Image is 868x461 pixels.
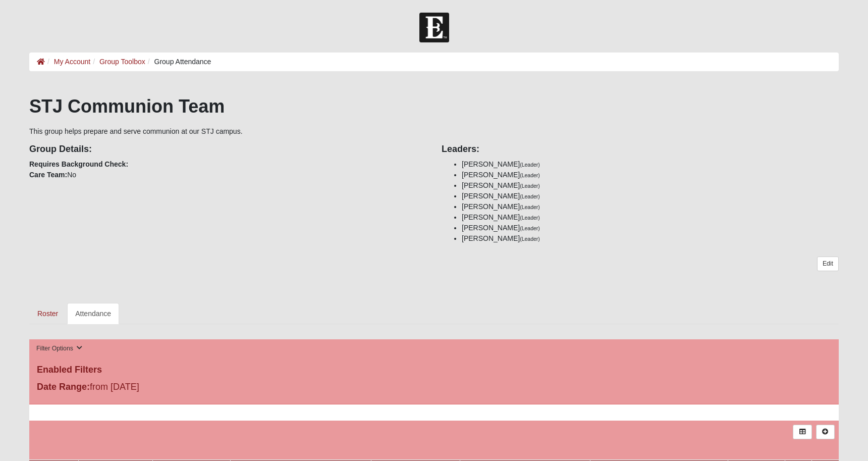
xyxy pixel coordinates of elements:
h4: Group Details: [29,144,426,155]
a: Roster [29,303,66,324]
small: (Leader) [520,204,540,210]
h1: STJ Communion Team [29,95,839,117]
img: Church of Eleven22 Logo [419,13,449,42]
div: from [DATE] [29,380,299,396]
a: Group Toolbox [99,58,145,66]
li: [PERSON_NAME] [462,180,839,191]
li: [PERSON_NAME] [462,159,839,170]
h4: Leaders: [442,144,839,155]
a: Attendance [67,303,119,324]
small: (Leader) [520,183,540,189]
li: Group Attendance [145,57,211,67]
a: Edit [817,257,839,271]
strong: Requires Background Check: [29,160,128,168]
label: Date Range: [37,380,90,394]
div: No [22,137,434,180]
small: (Leader) [520,236,540,242]
a: Alt+N [816,425,835,439]
button: Filter Options [33,343,85,354]
li: [PERSON_NAME] [462,233,839,244]
small: (Leader) [520,215,540,221]
li: [PERSON_NAME] [462,191,839,201]
small: (Leader) [520,225,540,231]
li: [PERSON_NAME] [462,223,839,233]
li: [PERSON_NAME] [462,201,839,212]
small: (Leader) [520,162,540,168]
li: [PERSON_NAME] [462,170,839,180]
a: Export to Excel [793,425,811,439]
li: [PERSON_NAME] [462,212,839,223]
strong: Care Team: [29,171,67,179]
h4: Enabled Filters [37,365,831,376]
small: (Leader) [520,172,540,178]
a: My Account [54,58,90,66]
div: This group helps prepare and serve communion at our STJ campus. [29,95,839,324]
small: (Leader) [520,193,540,199]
